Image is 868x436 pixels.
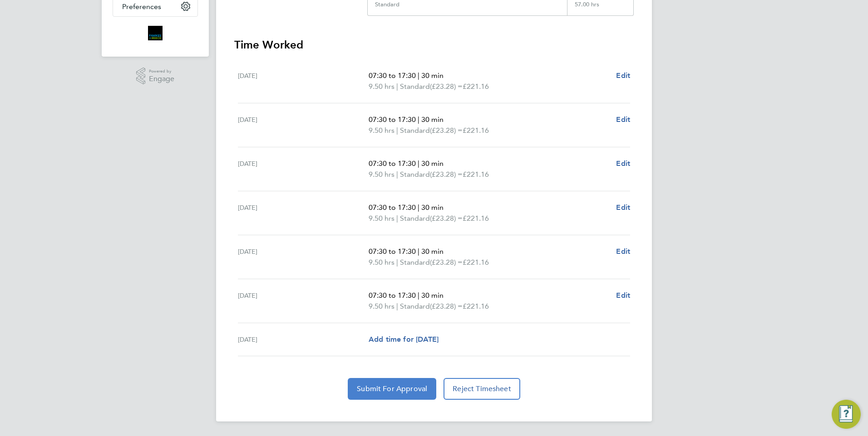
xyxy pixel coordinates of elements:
[369,82,395,91] span: 9.50 hrs
[463,258,489,266] span: £221.16
[832,400,861,429] button: Engage Resource Center
[421,159,444,168] span: 30 min
[616,158,630,169] a: Edit
[400,301,430,312] span: Standard
[430,302,463,310] span: (£23.28) =
[463,170,489,179] span: £221.16
[238,202,369,224] div: [DATE]
[453,384,511,393] span: Reject Timesheet
[149,75,174,83] span: Engage
[421,247,444,256] span: 30 min
[616,247,630,256] span: Edit
[430,170,463,179] span: (£23.28) =
[400,169,430,180] span: Standard
[369,115,416,124] span: 07:30 to 17:30
[369,203,416,212] span: 07:30 to 17:30
[375,1,399,8] div: Standard
[430,126,463,135] span: (£23.28) =
[421,71,444,80] span: 30 min
[369,170,395,179] span: 9.50 hrs
[369,334,439,345] a: Add time for [DATE]
[430,82,463,91] span: (£23.28) =
[369,302,395,310] span: 9.50 hrs
[463,82,489,91] span: £221.16
[463,214,489,223] span: £221.16
[400,125,430,136] span: Standard
[418,203,419,212] span: |
[463,126,489,135] span: £221.16
[418,247,419,256] span: |
[396,302,398,310] span: |
[430,258,463,266] span: (£23.28) =
[369,126,395,135] span: 9.50 hrs
[400,81,430,92] span: Standard
[616,71,630,80] span: Edit
[616,291,630,300] span: Edit
[396,214,398,223] span: |
[122,2,161,11] span: Preferences
[113,26,198,40] a: Go to home page
[369,247,416,256] span: 07:30 to 17:30
[348,378,436,400] button: Submit For Approval
[238,70,369,92] div: [DATE]
[357,384,427,393] span: Submit For Approval
[616,159,630,168] span: Edit
[616,202,630,213] a: Edit
[418,71,419,80] span: |
[369,258,395,266] span: 9.50 hrs
[463,302,489,310] span: £221.16
[369,291,416,300] span: 07:30 to 17:30
[616,115,630,124] span: Edit
[444,378,520,400] button: Reject Timesheet
[238,290,369,312] div: [DATE]
[430,214,463,223] span: (£23.28) =
[421,203,444,212] span: 30 min
[369,214,395,223] span: 9.50 hrs
[616,70,630,81] a: Edit
[421,291,444,300] span: 30 min
[369,71,416,80] span: 07:30 to 17:30
[396,170,398,179] span: |
[238,114,369,136] div: [DATE]
[418,291,419,300] span: |
[234,38,634,52] h3: Time Worked
[148,26,163,40] img: bromak-logo-retina.png
[418,159,419,168] span: |
[238,334,369,345] div: [DATE]
[369,159,416,168] span: 07:30 to 17:30
[616,246,630,257] a: Edit
[616,114,630,125] a: Edit
[136,68,175,85] a: Powered byEngage
[369,335,439,344] span: Add time for [DATE]
[149,68,174,75] span: Powered by
[396,126,398,135] span: |
[400,213,430,224] span: Standard
[567,1,633,15] div: 57.00 hrs
[421,115,444,124] span: 30 min
[400,257,430,268] span: Standard
[396,82,398,91] span: |
[238,158,369,180] div: [DATE]
[418,115,419,124] span: |
[396,258,398,266] span: |
[616,203,630,212] span: Edit
[616,290,630,301] a: Edit
[238,246,369,268] div: [DATE]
